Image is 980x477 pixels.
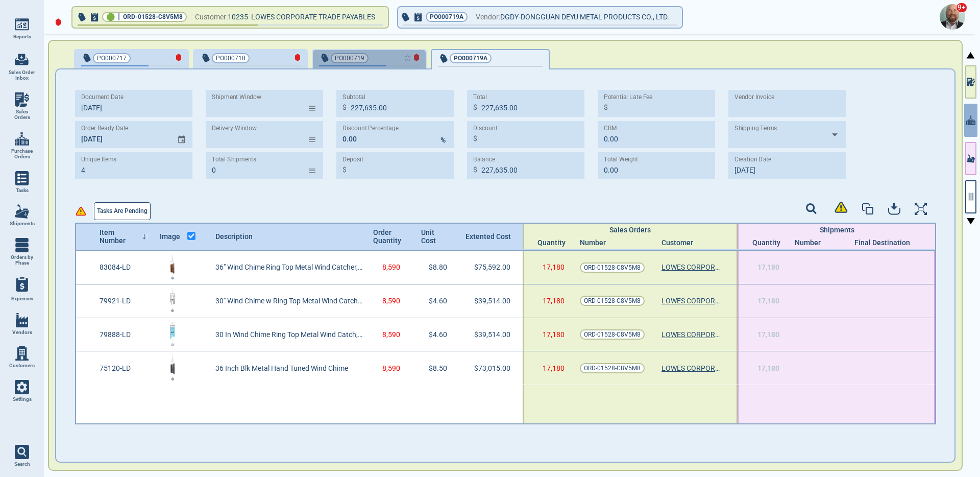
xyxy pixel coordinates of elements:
[465,232,508,241] span: Extented Cost
[160,255,185,280] img: 83084-LDImg
[342,93,365,101] label: Subtotal
[342,125,399,132] label: Discount Percentage
[462,251,523,284] div: $75,592.00
[15,346,29,361] img: menu_icon
[757,364,779,372] span: 17,180
[215,232,253,241] span: Description
[500,11,669,23] span: DGDY-DONGGUAN DEYU METAL PRODUCTS CO., LTD.
[72,7,388,28] button: 🟢|ORD-01528-C8V5M8Customer:10235 LOWES CORPORATE TRADE PAYABLES
[15,17,29,32] img: menu_icon
[473,133,477,144] p: $
[429,263,447,271] span: $8.80
[215,263,362,271] span: 36" Wind Chime Ring Top Metal Wind Catcher, Bronze
[473,125,497,132] label: Discount
[440,135,446,146] p: %
[757,330,779,339] span: 17,180
[661,297,723,305] a: LOWES CORPORATE TRADE PAYABLES
[421,228,449,245] span: Unit Cost
[94,251,154,284] div: 83084-LD
[382,330,400,339] span: 8,590
[473,93,487,101] label: Total
[429,364,447,372] span: $8.50
[15,380,29,394] img: menu_icon
[584,329,641,340] span: ORD-01528-C8V5M8
[604,93,652,101] label: Potential Late Fee
[734,156,771,163] label: Creation Date
[661,330,723,339] a: LOWES CORPORATE TRADE PAYABLES
[15,92,29,107] img: menu_icon
[795,238,821,247] span: Number
[160,355,185,381] img: 75120-LDImg
[97,53,127,63] span: PO000717
[473,164,477,175] p: $
[382,263,400,271] span: 8,590
[580,263,645,273] a: ORD-01528-C8V5M8
[956,3,967,13] span: 9+
[81,125,128,132] label: Order Ready Date
[81,156,116,163] label: Unique Items
[580,296,645,306] a: ORD-01528-C8V5M8
[757,263,779,271] span: 17,180
[854,238,910,247] span: Final Destination
[462,351,523,385] div: $73,015.00
[295,54,301,61] img: LateIcon
[661,364,723,372] a: LOWES CORPORATE TRADE PAYABLES
[580,329,645,340] a: ORD-01528-C8V5M8
[16,187,29,194] span: Tasks
[160,322,185,347] img: 79888-LDImg
[609,226,651,234] span: Sales Orders
[342,156,363,163] label: Deposit
[382,297,400,305] span: 8,590
[160,232,180,241] span: Image
[191,385,249,393] span: Total Customers: 1
[580,238,606,247] span: Number
[543,263,565,271] span: 17,180
[584,363,641,373] span: ORD-01528-C8V5M8
[454,53,487,63] span: PO000719A
[160,288,185,314] img: 79921-LDImg
[429,330,447,339] span: $4.60
[734,93,774,101] label: Vendor Invoice
[604,155,638,163] label: Total Weight
[212,156,256,163] label: Total Shipments
[215,297,362,305] span: 30" Wind Chime w Ring Top Metal Wind Catch, Slv
[15,132,29,146] img: menu_icon
[413,54,420,61] img: LateIcon
[81,93,124,101] label: Document Date
[216,53,246,63] span: PO000718
[757,297,779,305] span: 17,180
[14,461,30,467] span: Search
[8,69,36,81] span: Sales Order Inbox
[173,126,192,144] button: Choose date, selected date is Nov 5, 2025
[543,330,565,339] span: 17,180
[15,313,29,327] img: menu_icon
[8,254,36,266] span: Orders by Phase
[15,204,29,219] img: menu_icon
[752,238,784,247] span: Quantity
[176,54,182,61] img: LateIcon
[473,156,495,163] label: Balance
[820,226,854,234] span: Shipments
[75,121,169,148] input: MM/DD/YY
[462,284,523,318] div: $39,514.00
[335,53,364,63] span: PO000719
[212,93,261,101] label: Shipment Window
[9,363,35,369] span: Customers
[94,202,151,220] button: Tasks are pending
[430,12,463,22] span: PO000719A
[212,125,257,132] label: Delivery Window
[100,228,140,245] span: Item Number
[476,11,500,23] span: Vendor:
[75,90,186,117] input: MM/DD/YY
[429,297,447,305] span: $4.60
[8,148,36,160] span: Purchase Orders
[15,171,29,185] img: menu_icon
[584,263,641,273] span: ORD-01528-C8V5M8
[13,396,32,402] span: Settings
[462,318,523,351] div: $39,514.00
[543,364,565,372] span: 17,180
[543,297,565,305] span: 17,180
[15,238,29,252] img: menu_icon
[580,363,645,373] a: ORD-01528-C8V5M8
[382,364,400,372] span: 8,590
